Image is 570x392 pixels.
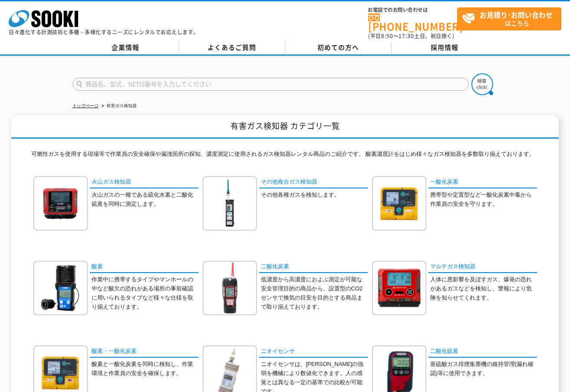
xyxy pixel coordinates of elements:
img: 火山ガス検知器 [33,176,88,231]
a: 採用情報 [392,41,498,54]
p: 酸素と一酸化炭素を同時に検知し、作業環境と作業員の安全を確保します。 [92,360,198,378]
img: 酸素 [33,261,88,315]
span: 17:30 [399,32,414,40]
a: ニオイセンサ [259,346,368,358]
a: 火山ガス検知器 [90,176,198,189]
input: 商品名、型式、NETIS番号を入力してください [72,78,469,91]
li: 有害ガス検知器 [100,102,137,111]
a: 初めての方へ [285,41,392,54]
span: (平日 ～ 土日、祝日除く) [368,32,454,40]
a: 酸素 [90,261,198,273]
p: 火山ガスの一種である硫化水素と二酸化硫黄を同時に測定します。 [92,191,198,209]
a: その他複合ガス検知器 [259,176,368,189]
span: 8:50 [381,32,393,40]
a: 酸素・一酸化炭素 [90,346,198,358]
strong: お見積り･お問い合わせ [480,10,553,20]
a: [PHONE_NUMBER] [368,13,457,31]
img: 二酸化炭素 [203,261,257,315]
a: よくあるご質問 [179,41,285,54]
a: お見積り･お問い合わせはこちら [457,7,561,30]
a: 二酸化炭素 [259,261,368,273]
p: 人体に悪影響を及ぼすガス、爆発の恐れがあるガスなどを検知し、警報により危険を知らせてくれます。 [430,275,537,302]
p: 日々進化する計測技術と多種・多様化するニーズにレンタルでお応えします。 [9,30,199,35]
span: 初めての方へ [317,43,359,52]
img: btn_search.png [471,73,493,95]
a: 企業情報 [72,41,179,54]
a: マルチガス検知器 [428,261,537,273]
img: マルチガス検知器 [372,261,426,315]
p: 携帯型や定置型など一酸化炭素中毒から作業員の安全を守ります。 [430,191,537,209]
span: お電話でのお問い合わせは [368,7,457,13]
h1: 有害ガス検知器 カテゴリ一覧 [11,115,558,139]
p: 作業中に携帯するタイプやマンホールの中など酸欠の恐れがある場所の事前確認に用いられるタイプなど様々な仕様を取り揃えております。 [92,275,198,311]
img: その他複合ガス検知器 [203,176,257,231]
a: 一酸化炭素 [428,176,537,189]
img: 一酸化炭素 [372,176,426,231]
a: トップページ [72,103,99,108]
a: 二酸化硫黄 [428,346,537,358]
p: その他各種ガスを検知します。 [261,191,368,200]
span: はこちら [462,8,561,30]
p: 低濃度から高濃度におよぶ測定が可能な安全管理目的の商品から、設置型のCO2センサで換気の目安を目的とする商品まで取り揃えております。 [261,275,368,311]
p: 亜硫酸ガス排煙集塵機の維持管理(漏れ確認)等に使用できます。 [430,360,537,378]
p: 可燃性ガスを使用する現場等で作業員の安全確保や漏洩箇所の探知、濃度測定に使用されるガス検知器レンタル商品のご紹介です。 酸素濃度計をはじめ様々なガス検知器を多数取り揃えております。 [31,150,539,163]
